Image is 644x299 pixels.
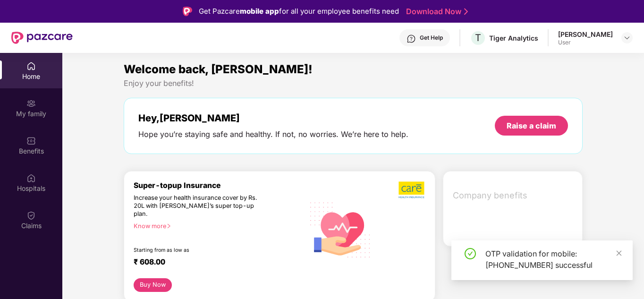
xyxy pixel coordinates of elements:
[447,183,582,208] div: Company benefits
[485,248,621,271] div: OTP validation for mobile: [PHONE_NUMBER] successful
[199,6,399,17] div: Get Pazcare for all your employee benefits need
[453,189,575,202] span: Company benefits
[420,34,443,42] div: Get Help
[124,62,313,76] span: Welcome back, [PERSON_NAME]!
[134,257,295,269] div: ₹ 608.00
[407,34,416,43] img: svg+xml;base64,PHN2ZyBpZD0iSGVscC0zMngzMiIgeG1sbnM9Imh0dHA6Ly93d3cudzMub3JnLzIwMDAvc3ZnIiB3aWR0aD...
[26,61,36,71] img: svg+xml;base64,PHN2ZyBpZD0iSG9tZSIgeG1sbnM9Imh0dHA6Ly93d3cudzMub3JnLzIwMDAvc3ZnIiB3aWR0aD0iMjAiIG...
[134,278,172,292] button: Buy Now
[134,247,264,254] div: Starting from as low as
[304,192,377,266] img: svg+xml;base64,PHN2ZyB4bWxucz0iaHR0cDovL3d3dy53My5vcmcvMjAwMC9zdmciIHhtbG5zOnhsaW5rPSJodHRwOi8vd3...
[616,250,622,256] span: close
[11,32,73,44] img: New Pazcare Logo
[26,136,36,145] img: svg+xml;base64,PHN2ZyBpZD0iQmVuZWZpdHMiIHhtbG5zPSJodHRwOi8vd3d3LnczLm9yZy8yMDAwL3N2ZyIgd2lkdGg9Ij...
[558,39,613,46] div: User
[26,211,36,220] img: svg+xml;base64,PHN2ZyBpZD0iQ2xhaW0iIHhtbG5zPSJodHRwOi8vd3d3LnczLm9yZy8yMDAwL3N2ZyIgd2lkdGg9IjIwIi...
[26,99,36,108] img: svg+xml;base64,PHN2ZyB3aWR0aD0iMjAiIGhlaWdodD0iMjAiIHZpZXdCb3g9IjAgMCAyMCAyMCIgZmlsbD0ibm9uZSIgeG...
[138,129,408,139] div: Hope you’re staying safe and healthy. If not, no worries. We’re here to help.
[465,248,476,259] span: check-circle
[398,181,425,199] img: b5dec4f62d2307b9de63beb79f102df3.png
[240,7,279,16] strong: mobile app
[134,181,304,190] div: Super-topup Insurance
[134,222,298,229] div: Know more
[134,194,263,218] div: Increase your health insurance cover by Rs. 20L with [PERSON_NAME]’s super top-up plan.
[183,7,192,16] img: Logo
[166,223,171,229] span: right
[475,32,481,43] span: T
[406,7,465,17] a: Download Now
[623,34,631,42] img: svg+xml;base64,PHN2ZyBpZD0iRHJvcGRvd24tMzJ4MzIiIHhtbG5zPSJodHRwOi8vd3d3LnczLm9yZy8yMDAwL3N2ZyIgd2...
[489,34,538,43] div: Tiger Analytics
[558,30,613,39] div: [PERSON_NAME]
[464,7,468,17] img: Stroke
[507,120,556,131] div: Raise a claim
[26,173,36,183] img: svg+xml;base64,PHN2ZyBpZD0iSG9zcGl0YWxzIiB4bWxucz0iaHR0cDovL3d3dy53My5vcmcvMjAwMC9zdmciIHdpZHRoPS...
[138,112,408,124] div: Hey, [PERSON_NAME]
[124,78,583,88] div: Enjoy your benefits!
